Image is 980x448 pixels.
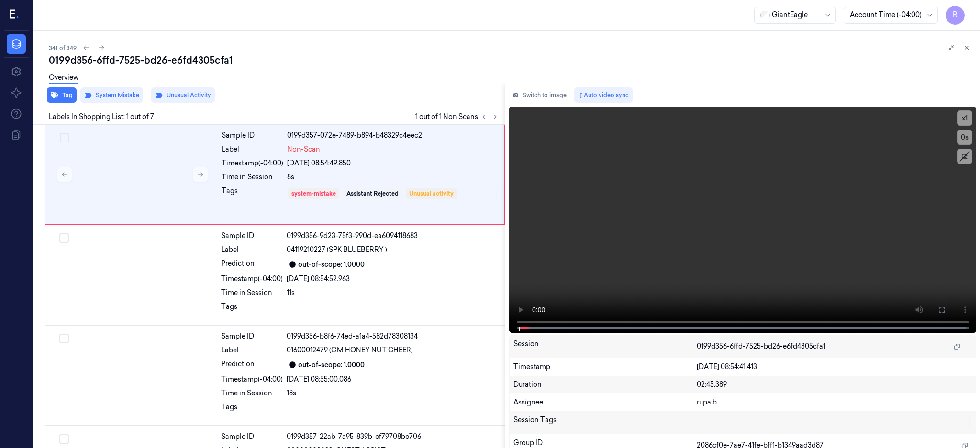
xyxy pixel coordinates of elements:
[298,260,365,270] div: out-of-scope: 1.0000
[151,87,215,103] button: Unusual Activity
[221,388,283,398] div: Time in Session
[287,432,499,442] div: 0199d357-22ab-7a95-839b-ef79708bc706
[946,6,965,25] button: R
[60,133,69,142] button: Select row
[415,111,501,122] span: 1 out of 1 Non Scans
[59,434,69,444] button: Select row
[298,360,365,370] div: out-of-scope: 1.0000
[59,334,69,343] button: Select row
[221,245,283,255] div: Label
[221,231,283,241] div: Sample ID
[697,380,972,390] div: 02:45.389
[957,110,972,126] button: x1
[409,189,454,198] div: Unusual activity
[287,274,499,284] div: [DATE] 08:54:52.963
[222,144,283,154] div: Label
[49,73,78,84] a: Overview
[221,402,283,417] div: Tags
[291,189,336,198] div: system-mistake
[221,288,283,298] div: Time in Session
[49,54,972,67] div: 0199d356-6ffd-7525-bd26-e6fd4305cfa1
[222,158,283,168] div: Timestamp (-04:00)
[697,397,972,407] div: rupa b
[221,274,283,284] div: Timestamp (-04:00)
[513,362,697,372] div: Timestamp
[513,415,697,430] div: Session Tags
[287,144,320,154] span: Non-Scan
[222,186,283,201] div: Tags
[287,288,499,298] div: 11s
[697,341,825,351] span: 0199d356-6ffd-7525-bd26-e6fd4305cfa1
[513,380,697,390] div: Duration
[957,130,972,145] button: 0s
[287,245,387,255] span: 04119210227 (SPK BLUEBERRY )
[513,339,697,354] div: Session
[287,388,499,398] div: 18s
[287,345,413,355] span: 01600012479 (GM HONEY NUT CHEER)
[574,87,633,103] button: Auto video sync
[221,345,283,355] div: Label
[49,44,77,52] span: 341 of 349
[222,172,283,182] div: Time in Session
[222,131,283,141] div: Sample ID
[80,87,143,103] button: System Mistake
[47,87,77,103] button: Tag
[287,231,499,241] div: 0199d356-9d23-75f3-990d-ea6094118683
[221,302,283,317] div: Tags
[221,432,283,442] div: Sample ID
[346,189,399,198] div: Assistant Rejected
[221,331,283,341] div: Sample ID
[287,331,499,341] div: 0199d356-b8f6-74ed-a1a4-582d78308134
[49,112,154,122] span: Labels In Shopping List: 1 out of 7
[287,158,499,168] div: [DATE] 08:54:49.850
[287,374,499,384] div: [DATE] 08:55:00.086
[697,362,972,372] div: [DATE] 08:54:41.413
[221,374,283,384] div: Timestamp (-04:00)
[287,172,499,182] div: 8s
[513,397,697,407] div: Assignee
[59,233,69,243] button: Select row
[221,359,283,371] div: Prediction
[221,259,283,270] div: Prediction
[287,131,499,141] div: 0199d357-072e-7489-b894-b48329c4eec2
[509,87,570,103] button: Switch to image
